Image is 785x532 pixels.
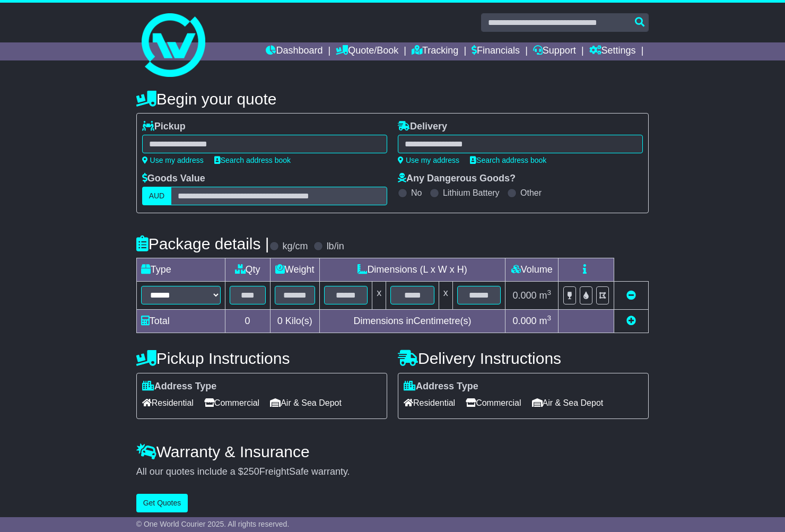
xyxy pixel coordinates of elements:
span: 0 [277,316,283,326]
label: Goods Value [142,173,205,185]
span: m [539,290,552,301]
label: Delivery [398,121,447,133]
span: 0.000 [513,316,537,326]
span: © One World Courier 2025. All rights reserved. [136,520,290,528]
div: All our quotes include a $ FreightSafe warranty. [136,466,649,478]
a: Use my address [398,156,459,164]
a: Settings [589,42,636,60]
label: No [411,188,422,198]
td: Total [136,309,225,333]
td: Dimensions in Centimetre(s) [319,309,505,333]
span: Air & Sea Depot [270,395,342,411]
h4: Pickup Instructions [136,350,387,367]
span: 0.000 [513,290,537,301]
td: Volume [505,258,559,282]
sup: 3 [547,314,552,322]
h4: Package details | [136,235,269,252]
label: kg/cm [283,241,308,252]
span: Commercial [466,395,521,411]
label: Pickup [142,121,186,133]
td: Kilo(s) [270,309,319,333]
label: Any Dangerous Goods? [398,173,516,185]
span: m [539,316,552,326]
h4: Warranty & Insurance [136,443,649,460]
sup: 3 [547,289,552,296]
button: Get Quotes [136,494,188,512]
a: Dashboard [266,42,322,60]
td: x [372,282,386,309]
td: Qty [225,258,270,282]
label: lb/in [327,241,344,252]
span: Residential [404,395,455,411]
a: Use my address [142,156,204,164]
span: Air & Sea Depot [532,395,604,411]
label: Lithium Battery [443,188,500,198]
a: Search address book [214,156,291,164]
h4: Begin your quote [136,90,649,108]
a: Financials [472,42,520,60]
a: Support [533,42,576,60]
span: 250 [243,466,259,477]
label: Other [520,188,542,198]
label: Address Type [404,381,478,393]
span: Commercial [204,395,259,411]
a: Search address book [470,156,546,164]
a: Add new item [626,316,636,326]
td: Type [136,258,225,282]
label: AUD [142,187,172,205]
label: Address Type [142,381,217,393]
h4: Delivery Instructions [398,350,649,367]
a: Quote/Book [336,42,398,60]
td: Weight [270,258,319,282]
td: 0 [225,309,270,333]
span: Residential [142,395,194,411]
a: Remove this item [626,290,636,301]
td: Dimensions (L x W x H) [319,258,505,282]
td: x [439,282,452,309]
a: Tracking [412,42,458,60]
